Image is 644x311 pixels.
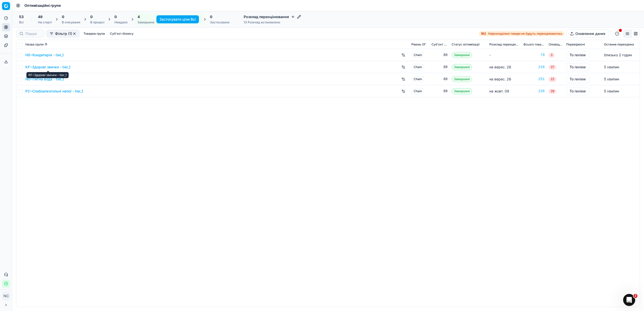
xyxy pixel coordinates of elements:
span: Назва групи [25,42,44,46]
span: 0 [62,14,64,19]
a: N0~Питна вода - tier_1 [25,77,64,82]
div: В очікуванні [62,20,80,24]
input: Пошук [25,31,41,36]
div: 88 [432,89,448,94]
div: Застосовано [210,20,229,24]
span: 5 хвилин [604,89,619,93]
span: Перевіряючі [566,42,585,46]
span: близько 2 годин [604,53,632,57]
span: 37 [549,65,556,70]
span: 0 [210,14,212,19]
span: 5 хвилин [604,65,619,69]
span: на жовт. 09 [489,89,509,93]
span: 39 [549,89,556,94]
span: Chain [411,76,424,82]
span: 0 [114,14,117,19]
div: В процесі [90,20,104,24]
span: Завершені [452,88,472,94]
span: Статус оптимізації [452,42,480,46]
a: 79 [524,53,545,58]
iframe: Intercom live chat [623,294,635,306]
button: To review [566,75,589,83]
span: Нерозподілені товари не будуть переоцінюватись [488,32,563,36]
span: 22 [549,77,556,82]
td: - [487,49,522,61]
span: 0 [90,14,93,19]
div: 88 [432,53,448,58]
span: Суб'єкт бізнесу [432,42,448,46]
a: P2~Слабоалкогольні напої - tier_1 [25,89,83,94]
span: 4 [138,14,140,19]
button: Застосувати ціни Всі [156,15,199,23]
button: To review [566,63,589,71]
span: Завершені [452,52,472,58]
span: 49 [38,14,42,19]
span: Завершені [452,64,472,70]
span: Оптимізаційні групи [24,3,61,8]
div: Невдало [114,20,127,24]
button: To review [566,87,589,95]
span: Розклад переоцінювання [489,42,520,46]
span: 53 [19,14,24,19]
div: KF~Здорові звички - tier_1 [26,72,69,78]
span: Оповіщення [549,42,562,46]
a: H0~Кондитерія - tier_1 [25,53,64,58]
span: Рівень OГ [411,42,426,46]
div: 88 [432,77,448,82]
span: Всього товарів [524,42,545,46]
div: 88 [432,65,448,70]
nav: breadcrumb [24,3,61,8]
a: 251 [524,77,545,82]
strong: 182 [481,32,486,36]
span: NC [2,292,10,300]
div: На старті [38,20,52,24]
span: 3 [549,53,554,58]
span: 5 хвилин [604,77,619,81]
a: 218 [524,65,545,70]
span: на верес. 26 [489,65,511,69]
button: NC [2,292,10,300]
span: Chain [411,52,424,58]
button: Товарна група [81,31,107,37]
div: Всі [19,20,24,24]
span: 2 [633,294,637,298]
button: To review [566,51,589,59]
a: 182Нерозподілені товари не будуть переоцінюватись [479,31,565,36]
button: Оновлення даних [567,30,609,38]
span: Chain [411,64,424,70]
span: Chain [411,88,424,94]
a: KF~Здорові звички - tier_1 [25,65,70,70]
button: Суб'єкт бізнесу [108,31,136,37]
button: Sorted by Назва групи ascending [44,42,49,47]
h4: Розклад переоцінювання [244,14,301,19]
button: Фільтр (1) [46,30,79,38]
span: Завершені [452,76,472,82]
span: на верес. 26 [489,77,511,81]
div: 13 Розклад встановлено [244,20,301,24]
span: Остання переоцінка [604,42,634,46]
a: 226 [524,89,545,94]
div: Завершено [138,20,154,24]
